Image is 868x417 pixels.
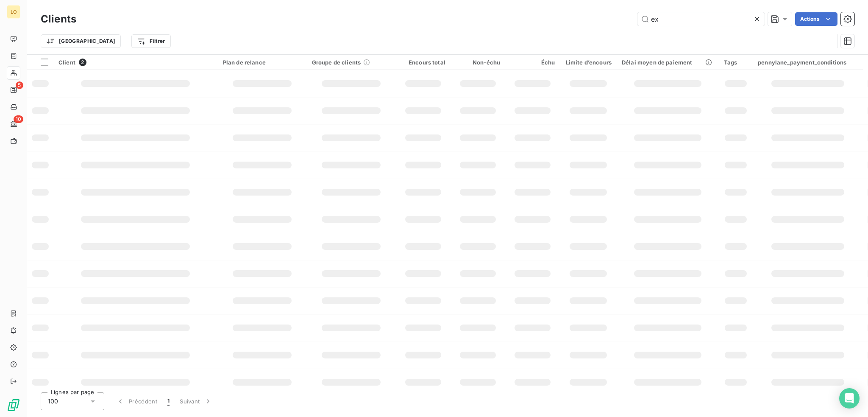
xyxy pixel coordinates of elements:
button: Suivant [175,392,217,410]
div: Tags [724,59,748,66]
span: 1 [167,397,170,406]
span: 5 [16,81,23,89]
button: Actions [795,12,837,26]
div: pennylane_payment_conditions [758,59,858,66]
button: 1 [162,392,175,410]
span: 2 [79,59,86,66]
span: 100 [48,397,58,406]
div: Échu [510,59,555,66]
button: Filtrer [131,34,170,48]
div: Encours total [401,59,445,66]
div: Délai moyen de paiement [622,59,714,66]
div: Limite d’encours [565,59,612,66]
h3: Clients [41,11,76,27]
input: Rechercher [637,12,765,26]
div: Plan de relance [223,59,302,66]
div: Open Intercom Messenger [839,388,860,409]
span: Groupe de clients [312,59,361,66]
button: Précédent [111,392,162,410]
img: Logo LeanPay [7,398,20,412]
span: 10 [14,115,23,123]
div: LO [7,5,20,19]
span: Client [58,59,75,66]
div: Non-échu [456,59,500,66]
button: [GEOGRAPHIC_DATA] [41,34,121,48]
